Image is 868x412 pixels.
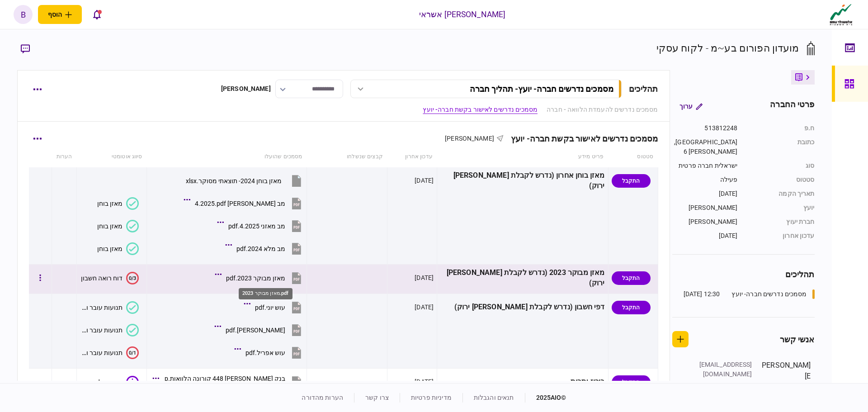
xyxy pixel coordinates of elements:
[747,203,815,213] div: יועץ
[656,41,799,56] div: מועדון הפורום בע~מ - לקוח עסקי
[236,342,303,363] button: עוש אפריל.pdf
[672,123,738,133] div: 513812248
[228,223,285,230] div: מב מאזני 4.2025.pdf
[227,238,303,259] button: מב מלא 2024.pdf
[672,231,738,241] div: [DATE]
[307,147,387,167] th: קבצים שנשלחו
[186,170,303,191] button: מאזן בוחן 2024- תוצאתי מסוקר.xlsx
[780,333,815,346] div: אנשי קשר
[226,275,285,282] div: מאזן מבוקר 2023.pdf
[415,303,434,312] div: [DATE]
[415,377,434,386] div: [DATE]
[87,5,106,24] button: פתח רשימת התראות
[217,268,303,288] button: מאזן מבוקר 2023.pdf
[747,137,815,156] div: כתובת
[186,193,303,213] button: מב רווה 4.2025.pdf
[129,275,136,281] text: 0/3
[97,197,139,210] button: מאזן בוחן
[747,161,815,170] div: סוג
[81,272,139,284] button: 0/3דוח רואה חשבון
[629,83,658,95] div: תהליכים
[221,84,271,94] div: [PERSON_NAME]
[155,372,303,392] button: בנק מזרחי 448 קורונה הלוואות.pdf
[80,327,123,334] div: תנועות עובר ושב
[747,189,815,199] div: תאריך הקמה
[440,372,604,392] div: ריכוז יתרות
[411,394,452,401] a: מדיניות פרטיות
[437,147,608,167] th: פריט מידע
[415,273,434,282] div: [DATE]
[440,297,604,317] div: דפי חשבון (נדרש לקבלת [PERSON_NAME] ירוק)
[195,200,285,207] div: מב רווה 4.2025.pdf
[672,175,738,185] div: פעילה
[693,360,752,379] div: [EMAIL_ADDRESS][DOMAIN_NAME]
[80,349,123,356] div: תנועות עובר ושב
[672,217,738,227] div: [PERSON_NAME]
[423,105,538,114] a: מסמכים נדרשים לאישור בקשת חברה- יועץ
[747,175,815,185] div: סטטוס
[236,245,285,252] div: מב מלא 2024.pdf
[612,375,651,389] div: התקבל
[608,147,658,167] th: סטטוס
[365,394,389,401] a: צרו קשר
[731,289,807,299] div: מסמכים נדרשים חברה- יועץ
[85,376,139,388] button: פירוט הלוואות
[246,297,303,317] button: עוש יוני.pdf
[440,170,604,191] div: מאזן בוחן אחרון (נדרש לקבלת [PERSON_NAME] ירוק)
[693,379,752,388] div: [PHONE_NUMBER]
[387,147,437,167] th: עדכון אחרון
[415,176,434,185] div: [DATE]
[684,289,815,299] a: מסמכים נדרשים חברה- יועץ12:30 [DATE]
[419,9,506,20] div: [PERSON_NAME] אשראי
[672,98,710,114] button: ערוך
[747,217,815,227] div: חברת יעוץ
[217,320,303,340] button: עוש מאי.pdf
[38,5,82,24] button: פתח תפריט להוספת לקוח
[97,223,123,230] div: מאזן בוחן
[525,393,566,403] div: © 2025 AIO
[672,137,738,156] div: [GEOGRAPHIC_DATA], 6 [PERSON_NAME]
[14,5,33,24] button: b
[97,200,123,207] div: מאזן בוחן
[302,394,343,401] a: הערות מהדורה
[164,375,285,389] div: בנק מזרחי 448 קורונה הלוואות.pdf
[747,123,815,133] div: ח.פ
[52,147,77,167] th: הערות
[612,174,651,188] div: התקבל
[612,271,651,285] div: התקבל
[350,80,622,98] button: מסמכים נדרשים חברה- יועץ- תהליך חברה
[85,379,123,386] div: פירוט הלוואות
[672,268,815,280] div: תהליכים
[470,84,613,94] div: מסמכים נדרשים חברה- יועץ - תהליך חברה
[672,189,738,199] div: [DATE]
[97,242,139,255] button: מאזן בוחן
[672,203,738,213] div: [PERSON_NAME]
[245,349,285,356] div: עוש אפריל.pdf
[504,134,658,143] div: מסמכים נדרשים לאישור בקשת חברה- יועץ
[672,161,738,170] div: ישראלית חברה פרטית
[445,135,494,142] span: [PERSON_NAME]
[186,177,282,185] div: מאזן בוחן 2024- תוצאתי מסוקר.xlsx
[684,289,720,299] div: 12:30 [DATE]
[80,301,139,314] button: תנועות עובר ושב
[219,216,303,236] button: מב מאזני 4.2025.pdf
[80,346,139,359] button: 0/1תנועות עובר ושב
[747,231,815,241] div: עדכון אחרון
[129,350,136,355] text: 0/1
[97,245,123,252] div: מאזן בוחן
[81,275,123,282] div: דוח רואה חשבון
[226,327,285,334] div: עוש מאי.pdf
[255,304,285,311] div: עוש יוני.pdf
[474,394,514,401] a: תנאים והגבלות
[440,268,604,289] div: מאזן מבוקר 2023 (נדרש לקבלת [PERSON_NAME] ירוק)
[547,105,658,114] a: מסמכים נדרשים להעמדת הלוואה - חברה
[147,147,307,167] th: מסמכים שהועלו
[828,3,854,26] img: client company logo
[97,220,139,232] button: מאזן בוחן
[80,304,123,311] div: תנועות עובר ושב
[239,288,292,299] div: מאזן מבוקר 2023.pdf
[612,301,651,314] div: התקבל
[80,324,139,336] button: תנועות עובר ושב
[77,147,147,167] th: סיווג אוטומטי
